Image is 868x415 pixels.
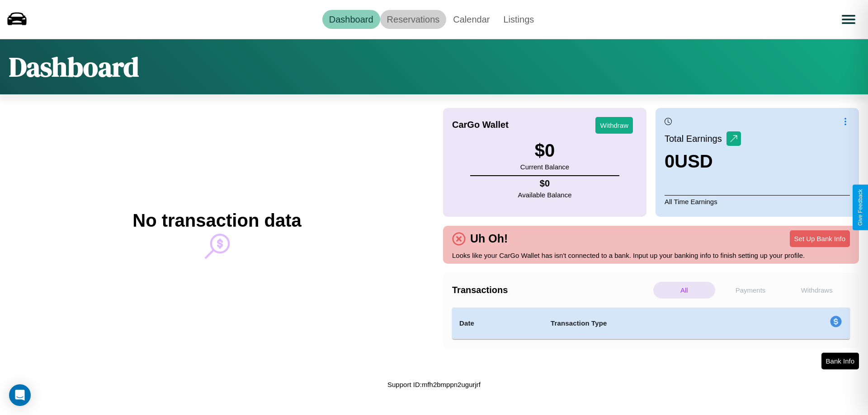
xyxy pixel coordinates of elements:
h4: $ 0 [518,178,572,189]
p: All Time Earnings [665,195,850,208]
p: All [653,282,715,298]
p: Withdraws [786,282,848,298]
button: Set Up Bank Info [790,230,850,247]
button: Bank Info [821,353,859,369]
h4: CarGo Wallet [452,120,509,130]
p: Looks like your CarGo Wallet has isn't connected to a bank. Input up your banking info to finish ... [452,249,850,261]
h3: $ 0 [520,140,569,161]
a: Dashboard [322,10,380,29]
h4: Transactions [452,285,651,295]
p: Support ID: mfh2bmppn2ugurjrf [387,378,481,391]
p: Total Earnings [665,131,726,147]
button: Withdraw [595,117,633,134]
a: Listings [496,10,541,29]
h4: Uh Oh! [466,232,512,245]
p: Payments [720,282,782,298]
button: Open menu [836,7,861,32]
a: Reservations [380,10,447,29]
div: Give Feedback [857,189,863,226]
a: Calendar [446,10,496,29]
h1: Dashboard [9,48,139,85]
table: simple table [452,308,850,339]
div: Open Intercom Messenger [9,384,31,406]
p: Available Balance [518,189,572,201]
h4: Date [459,318,536,329]
h3: 0 USD [665,151,741,172]
p: Current Balance [520,161,569,173]
h2: No transaction data [132,210,301,231]
h4: Transaction Type [551,318,756,329]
